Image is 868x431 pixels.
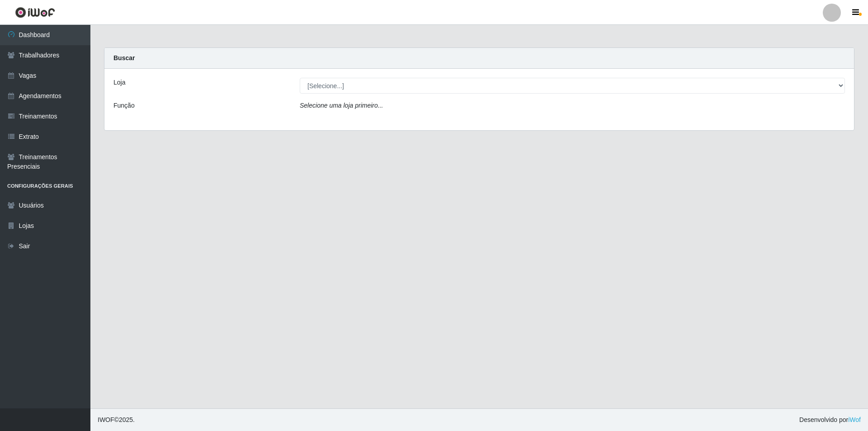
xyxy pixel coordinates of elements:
strong: Buscar [113,54,135,62]
span: IWOF [98,416,114,423]
label: Loja [113,78,125,87]
span: © 2025 . [98,415,135,425]
a: iWof [848,416,861,423]
img: CoreUI Logo [15,7,55,18]
label: Função [113,101,135,110]
i: Selecione uma loja primeiro... [300,102,383,109]
span: Desenvolvido por [799,415,861,425]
